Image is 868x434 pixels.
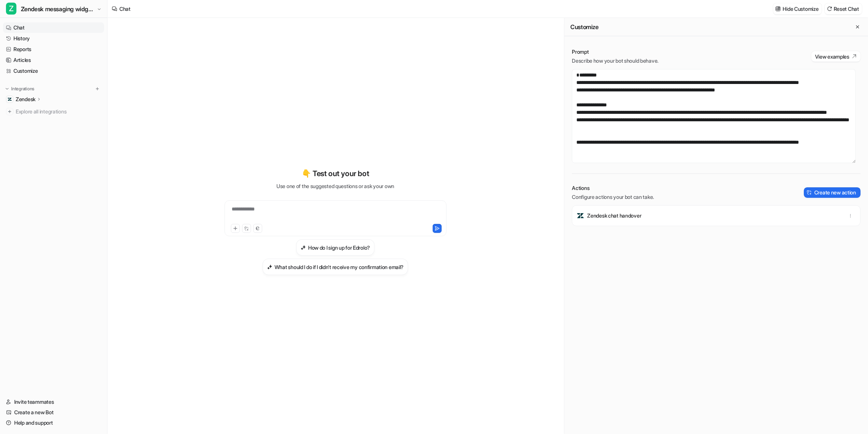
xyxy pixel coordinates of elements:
a: Create a new Bot [3,407,104,418]
div: Chat [119,5,131,13]
a: Articles [3,55,104,65]
h3: What should I do if I didn't receive my confirmation email? [275,263,404,271]
button: Integrations [3,85,37,93]
p: Use one of the suggested questions or ask your own [276,182,394,190]
button: How do I sign up for Edrolo?How do I sign up for Edrolo? [296,239,375,256]
button: Close flyout [853,22,862,31]
h2: Customize [570,23,598,31]
button: Create new action [804,187,861,198]
span: Explore all integrations [16,106,101,118]
a: Customize [3,66,104,76]
p: Configure actions your bot can take. [572,193,654,201]
h3: How do I sign up for Edrolo? [308,244,370,252]
img: How do I sign up for Edrolo? [301,245,306,250]
img: reset [827,6,832,12]
a: Reports [3,44,104,54]
p: Zendesk [16,96,35,103]
button: View examples [811,51,861,62]
img: expand menu [4,86,10,91]
p: 👇 Test out your bot [302,168,369,179]
img: Zendesk chat handover icon [577,212,584,219]
p: Hide Customize [783,5,819,13]
a: Invite teammates [3,397,104,407]
img: customize [775,6,781,12]
a: History [3,33,104,44]
img: menu_add.svg [95,86,100,91]
a: Chat [3,22,104,33]
button: What should I do if I didn't receive my confirmation email?What should I do if I didn't receive m... [263,259,408,275]
img: Zendesk [7,97,12,102]
img: create-action-icon.svg [807,190,812,195]
button: Reset Chat [825,3,862,14]
p: Prompt [572,48,658,56]
p: Zendesk chat handover [587,212,641,219]
a: Help and support [3,418,104,428]
p: Integrations [11,86,34,92]
p: Describe how your bot should behave. [572,57,658,65]
span: Zendesk messaging widget new [21,4,95,14]
img: What should I do if I didn't receive my confirmation email? [267,264,272,270]
span: Z [6,3,16,15]
img: explore all integrations [6,108,13,115]
button: Hide Customize [773,3,822,14]
a: Explore all integrations [3,106,104,117]
p: Actions [572,184,654,192]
